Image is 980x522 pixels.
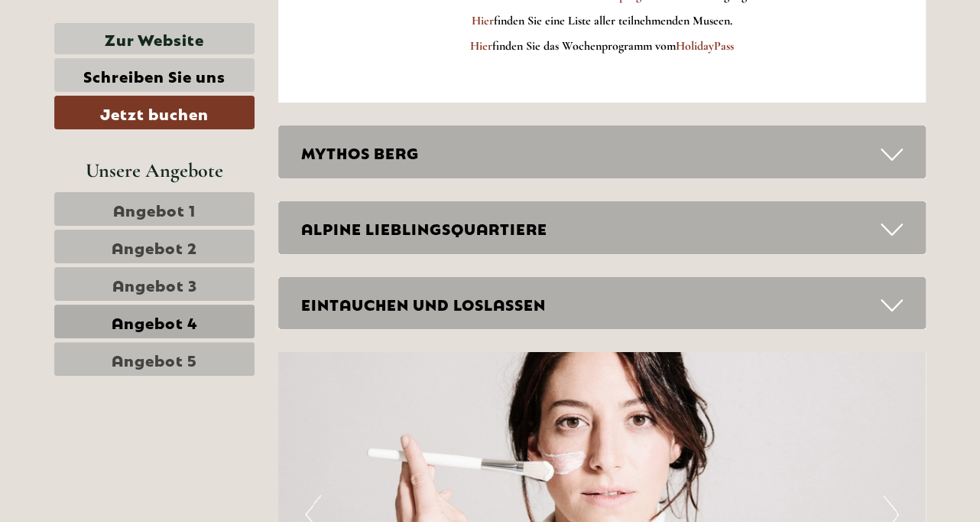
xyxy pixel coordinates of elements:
span: Angebot 5 [112,348,197,370]
div: Guten Tag, wie können wir Ihnen helfen? [11,41,225,88]
a: Hier [470,38,492,54]
button: Senden [495,396,602,430]
a: Jetzt buchen [54,96,255,129]
strong: finden Sie das Wochenprogramm vom [470,38,734,54]
div: [GEOGRAPHIC_DATA] [23,44,217,57]
a: Zur Website [54,23,255,54]
a: Schreiben Sie uns [54,58,255,92]
div: Unsere Angebote [54,156,255,184]
span: Angebot 3 [112,273,197,295]
span: Angebot 2 [112,236,197,257]
span: Angebot 4 [112,311,198,332]
div: MYTHOS BERG [278,126,926,178]
div: ALPINE LIEBLINGSQUARTIERE [278,201,926,254]
span: Angebot 1 [113,198,196,220]
a: Hier [472,13,494,28]
a: HolidayPass [676,38,734,54]
strong: finden Sie eine Liste aller teilnehmenden Museen. [494,13,732,28]
small: 17:53 [23,74,217,85]
div: EINTAUCHEN UND LOSLASSEN [278,277,926,330]
div: [DATE] [274,11,329,38]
